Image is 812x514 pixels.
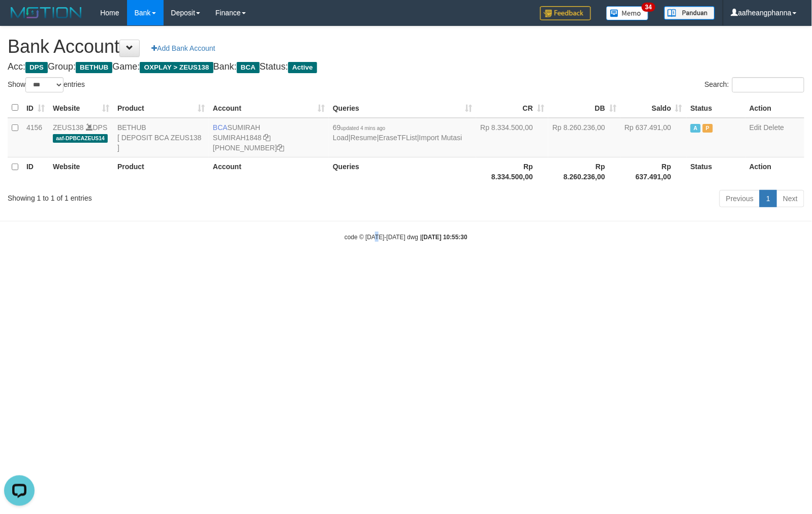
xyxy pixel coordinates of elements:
[22,157,49,186] th: ID
[422,234,467,241] strong: [DATE] 10:55:30
[351,134,377,142] a: Resume
[703,124,713,133] span: Paused
[720,190,760,207] a: Previous
[764,123,784,132] a: Delete
[8,189,331,203] div: Showing 1 to 1 of 1 entries
[745,157,804,186] th: Action
[277,144,284,152] a: Copy 8692458906 to clipboard
[745,98,804,118] th: Action
[209,157,329,186] th: Account
[8,37,804,57] h1: Bank Account
[113,157,209,186] th: Product
[145,40,222,57] a: Add Bank Account
[25,77,64,92] select: Showentries
[237,62,260,73] span: BCA
[732,77,804,92] input: Search:
[333,123,385,132] span: 69
[548,157,620,186] th: Rp 8.260.236,00
[288,62,317,73] span: Active
[705,77,804,92] label: Search:
[25,62,48,73] span: DPS
[22,98,49,118] th: ID: activate to sort column ascending
[686,157,745,186] th: Status
[76,62,112,73] span: BETHUB
[113,118,209,157] td: BETHUB [ DEPOSIT BCA ZEUS138 ]
[691,124,701,133] span: Active
[379,134,417,142] a: EraseTFList
[333,134,349,142] a: Load
[4,4,35,35] button: Open LiveChat chat widget
[476,118,548,157] td: Rp 8.334.500,00
[606,6,649,20] img: Button%20Memo.svg
[476,157,548,186] th: Rp 8.334.500,00
[540,6,591,20] img: Feedback.jpg
[49,118,113,157] td: DPS
[53,134,108,143] span: aaf-DPBCAZEUS14
[341,125,386,131] span: updated 4 mins ago
[760,190,777,207] a: 1
[53,123,84,132] a: ZEUS138
[8,77,85,92] label: Show entries
[548,118,620,157] td: Rp 8.260.236,00
[329,157,476,186] th: Queries
[476,98,548,118] th: CR: activate to sort column ascending
[664,6,715,20] img: panduan.png
[776,190,804,207] a: Next
[333,123,462,142] span: | | |
[209,98,329,118] th: Account: activate to sort column ascending
[113,98,209,118] th: Product: activate to sort column ascending
[22,118,49,157] td: 4156
[642,3,655,12] span: 34
[620,157,686,186] th: Rp 637.491,00
[209,118,329,157] td: SUMIRAH [PHONE_NUMBER]
[8,5,85,20] img: MOTION_logo.png
[329,98,476,118] th: Queries: activate to sort column ascending
[686,98,745,118] th: Status
[620,118,686,157] td: Rp 637.491,00
[620,98,686,118] th: Saldo: activate to sort column ascending
[213,134,262,142] a: SUMIRAH1848
[749,123,762,132] a: Edit
[345,234,467,241] small: code © [DATE]-[DATE] dwg |
[213,123,228,132] span: BCA
[49,98,113,118] th: Website: activate to sort column ascending
[8,62,804,72] h4: Acc: Group: Game: Bank: Status:
[140,62,213,73] span: OXPLAY > ZEUS138
[49,157,113,186] th: Website
[548,98,620,118] th: DB: activate to sort column ascending
[264,134,271,142] a: Copy SUMIRAH1848 to clipboard
[419,134,462,142] a: Import Mutasi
